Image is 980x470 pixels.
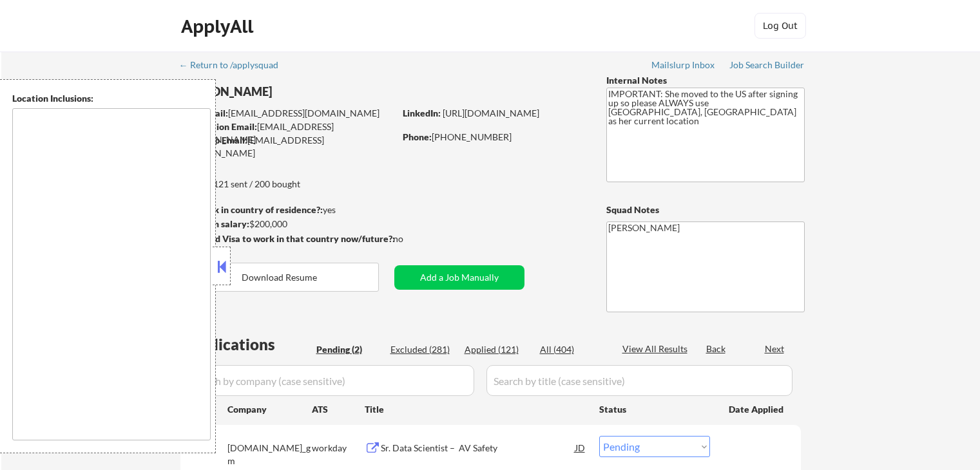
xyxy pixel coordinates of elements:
[180,263,379,292] button: Download Resume
[393,232,430,245] div: no
[706,343,727,355] div: Back
[729,403,785,416] div: Date Applied
[606,74,805,87] div: Internal Notes
[540,343,604,356] div: All (404)
[179,61,291,70] div: ← Return to /applysquad
[381,442,575,455] div: Sr. Data Scientist – AV Safety
[403,131,585,144] div: [PHONE_NUMBER]
[316,343,381,356] div: Pending (2)
[443,108,539,118] a: [URL][DOMAIN_NAME]
[403,131,432,142] strong: Phone:
[184,365,474,396] input: Search by company (case sensitive)
[765,343,785,355] div: Next
[180,134,394,159] div: [EMAIL_ADDRESS][DOMAIN_NAME]
[651,60,716,73] a: Mailslurp Inbox
[12,92,211,105] div: Location Inclusions:
[312,442,365,455] div: workday
[180,203,390,216] div: yes
[179,60,291,73] a: ← Return to /applysquad
[184,337,312,352] div: Applications
[394,265,524,290] button: Add a Job Manually
[622,343,691,355] div: View All Results
[403,108,441,118] strong: LinkedIn:
[181,107,394,120] div: [EMAIL_ADDRESS][DOMAIN_NAME]
[312,403,365,416] div: ATS
[606,203,805,216] div: Squad Notes
[574,436,587,459] div: JD
[180,204,323,215] strong: Can work in country of residence?:
[227,403,312,416] div: Company
[181,15,257,37] div: ApplyAll
[465,343,529,356] div: Applied (121)
[599,397,710,420] div: Status
[227,442,312,467] div: [DOMAIN_NAME]_gm
[754,13,806,39] button: Log Out
[486,365,793,396] input: Search by title (case sensitive)
[180,218,394,230] div: $200,000
[651,61,716,70] div: Mailslurp Inbox
[365,403,587,416] div: Title
[180,178,394,191] div: 121 sent / 200 bought
[390,343,455,356] div: Excluded (281)
[729,61,805,70] div: Job Search Builder
[180,233,395,244] strong: Will need Visa to work in that country now/future?:
[181,120,394,146] div: [EMAIL_ADDRESS][DOMAIN_NAME]
[180,84,445,100] div: [PERSON_NAME]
